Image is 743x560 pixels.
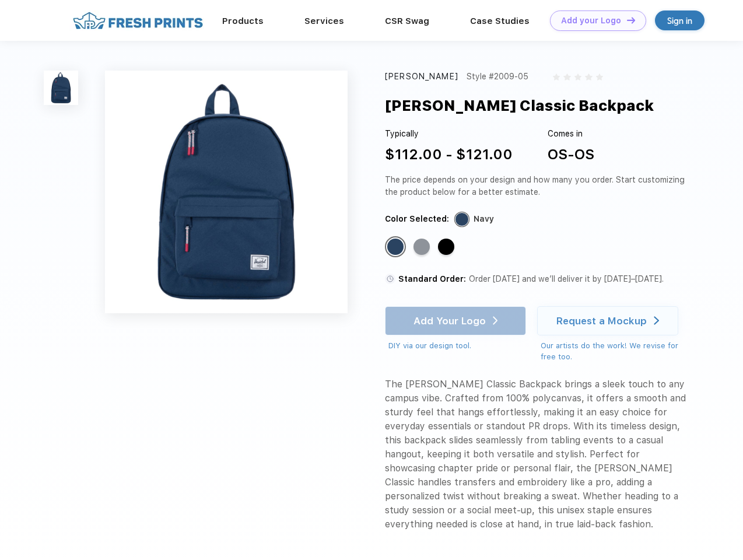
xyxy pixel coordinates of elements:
img: func=resize&h=640 [105,71,348,313]
div: Color Selected: [385,213,449,225]
div: Navy [474,213,494,225]
div: Request a Mockup [556,315,647,327]
div: Black [438,239,454,255]
div: Style #2009-05 [467,71,528,83]
img: gray_star.svg [596,73,603,80]
div: Navy [387,239,404,255]
img: DT [627,17,635,23]
div: The [PERSON_NAME] Classic Backpack brings a sleek touch to any campus vibe. Crafted from 100% pol... [385,377,689,531]
div: Add your Logo [561,16,621,26]
img: gray_star.svg [574,73,581,80]
img: fo%20logo%202.webp [69,10,206,31]
div: DIY via our design tool. [388,340,526,352]
img: gray_star.svg [553,73,560,80]
img: standard order [385,274,395,284]
span: Order [DATE] and we’ll deliver it by [DATE]–[DATE]. [469,274,664,283]
span: Standard Order: [398,274,466,283]
img: func=resize&h=100 [44,71,78,105]
div: Raven Crosshatch [413,239,430,255]
a: Products [222,16,264,26]
div: $112.00 - $121.00 [385,144,513,165]
a: Sign in [655,10,705,30]
div: Comes in [548,128,594,140]
div: Our artists do the work! We revise for free too. [541,340,689,363]
div: Typically [385,128,513,140]
div: [PERSON_NAME] [385,71,458,83]
div: Sign in [667,14,692,27]
img: gray_star.svg [585,73,592,80]
div: [PERSON_NAME] Classic Backpack [385,94,654,117]
div: OS-OS [548,144,594,165]
img: gray_star.svg [563,73,570,80]
div: The price depends on your design and how many you order. Start customizing the product below for ... [385,174,689,198]
img: white arrow [654,316,659,325]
